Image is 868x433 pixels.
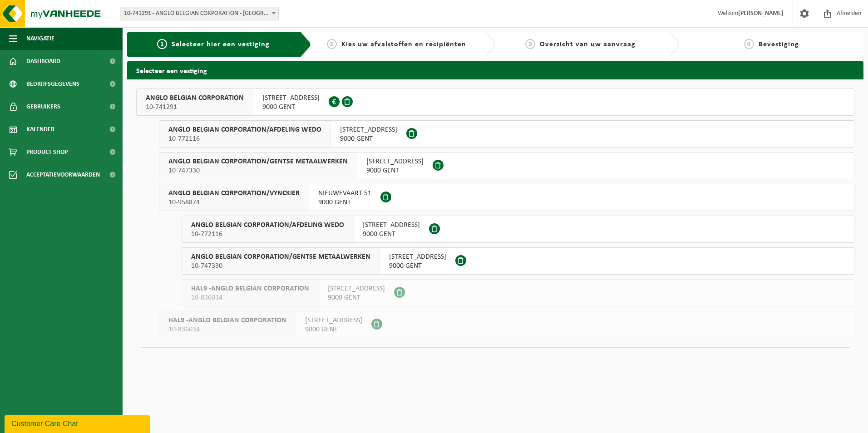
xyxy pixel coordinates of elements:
[120,7,278,20] span: 10-741291 - ANGLO BELGIAN CORPORATION - GENT
[168,316,286,325] span: HAL9 -ANGLO BELGIAN CORPORATION
[127,61,863,79] h2: Selecteer een vestiging
[262,103,320,112] span: 9000 GENT
[305,325,362,334] span: 9000 GENT
[182,247,854,275] button: ANGLO BELGIAN CORPORATION/GENTSE METAALWERKEN 10-747330 [STREET_ADDRESS]9000 GENT
[366,166,424,175] span: 9000 GENT
[168,157,348,166] span: ANGLO BELGIAN CORPORATION/GENTSE METAALWERKEN
[159,152,854,179] button: ANGLO BELGIAN CORPORATION/GENTSE METAALWERKEN 10-747330 [STREET_ADDRESS]9000 GENT
[168,189,300,198] span: ANGLO BELGIAN CORPORATION/VYNCKIER
[26,73,79,95] span: Bedrijfsgegevens
[328,293,385,302] span: 9000 GENT
[26,50,60,73] span: Dashboard
[318,198,371,207] span: 9000 GENT
[136,89,854,116] button: ANGLO BELGIAN CORPORATION 10-741291 [STREET_ADDRESS]9000 GENT
[759,41,799,48] span: Bevestiging
[191,293,309,302] span: 10-836034
[340,134,397,143] span: 9000 GENT
[26,27,54,50] span: Navigatie
[159,184,854,211] button: ANGLO BELGIAN CORPORATION/VYNCKIER 10-958874 NIEUWEVAART 519000 GENT
[738,10,784,17] strong: [PERSON_NAME]
[318,189,371,198] span: NIEUWEVAART 51
[168,125,321,134] span: ANGLO BELGIAN CORPORATION/AFDELING WEDO
[363,221,420,230] span: [STREET_ADDRESS]
[120,7,279,20] span: 10-741291 - ANGLO BELGIAN CORPORATION - GENT
[744,39,754,49] span: 4
[327,39,337,49] span: 2
[168,325,286,334] span: 10-836034
[363,230,420,239] span: 9000 GENT
[191,221,344,230] span: ANGLO BELGIAN CORPORATION/AFDELING WEDO
[191,230,344,239] span: 10-772116
[341,41,466,48] span: Kies uw afvalstoffen en recipiënten
[191,261,370,271] span: 10-747330
[328,284,385,293] span: [STREET_ADDRESS]
[168,198,300,207] span: 10-958874
[5,413,152,433] iframe: chat widget
[389,252,446,261] span: [STREET_ADDRESS]
[340,125,397,134] span: [STREET_ADDRESS]
[389,261,446,271] span: 9000 GENT
[146,93,244,103] span: ANGLO BELGIAN CORPORATION
[26,141,68,163] span: Product Shop
[540,41,636,48] span: Overzicht van uw aanvraag
[26,95,60,118] span: Gebruikers
[305,316,362,325] span: [STREET_ADDRESS]
[159,120,854,148] button: ANGLO BELGIAN CORPORATION/AFDELING WEDO 10-772116 [STREET_ADDRESS]9000 GENT
[182,216,854,243] button: ANGLO BELGIAN CORPORATION/AFDELING WEDO 10-772116 [STREET_ADDRESS]9000 GENT
[168,166,348,175] span: 10-747330
[146,103,244,112] span: 10-741291
[525,39,535,49] span: 3
[168,134,321,143] span: 10-772116
[157,39,167,49] span: 1
[191,252,370,261] span: ANGLO BELGIAN CORPORATION/GENTSE METAALWERKEN
[26,118,54,141] span: Kalender
[366,157,424,166] span: [STREET_ADDRESS]
[191,284,309,293] span: HAL9 -ANGLO BELGIAN CORPORATION
[26,163,100,186] span: Acceptatievoorwaarden
[262,93,320,103] span: [STREET_ADDRESS]
[172,41,270,48] span: Selecteer hier een vestiging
